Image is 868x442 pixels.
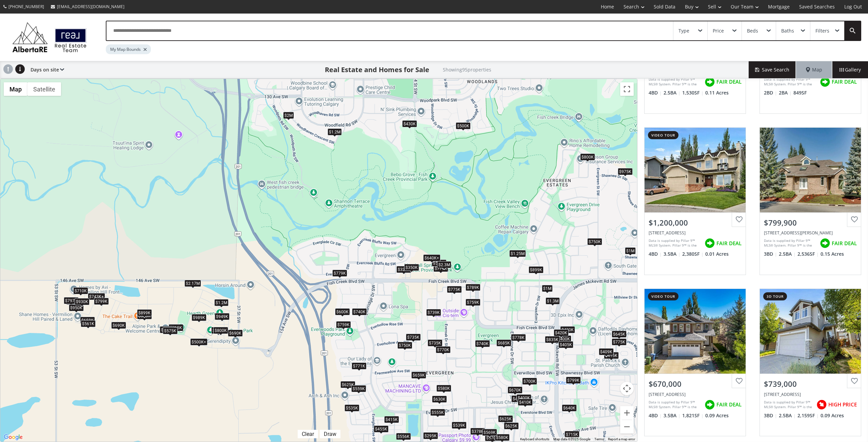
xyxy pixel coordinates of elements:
[664,412,680,419] span: 3.5 BA
[832,78,857,85] span: FAIR DEAL
[806,66,822,73] span: Map
[649,379,742,389] div: $670,000
[75,298,90,305] div: $930K
[411,371,426,378] div: $659K
[509,250,526,257] div: $1.25M
[211,327,225,334] div: $1.1M
[2,433,24,442] img: Google
[764,412,777,419] span: 3 BD
[556,335,571,342] div: $400K
[649,392,742,397] div: 186 Everstone Drive SW, Calgary, AB T2Y 4V1
[351,385,366,392] div: $559K
[542,285,553,292] div: $1M
[213,327,228,334] div: $800K
[436,346,451,353] div: $770K
[352,308,367,315] div: $740K
[649,217,742,228] div: $1,200,000
[374,425,389,432] div: $455K
[815,28,829,33] div: Filters
[703,398,716,412] img: rating icon
[797,251,819,257] span: 2,536 SF
[764,251,777,257] span: 3 BD
[625,247,636,254] div: $1M
[466,298,480,306] div: $759K
[322,431,338,437] div: Draw
[340,381,355,388] div: $625K
[4,82,27,96] button: Show street map
[649,230,742,236] div: 163 Woodhaven Crescent SW, Calgary, AB T2W5R3
[215,313,230,320] div: $949K
[649,238,701,248] div: Data is supplied by Pillar 9™ MLS® System. Pillar 9™ is the owner of the copyright in its MLS® Sy...
[27,82,61,96] button: Show satellite imagery
[764,77,816,87] div: Data is supplied by Pillar 9™ MLS® System. Pillar 9™ is the owner of the copyright in its MLS® Sy...
[678,28,689,33] div: Type
[430,409,445,416] div: $555K
[511,395,526,402] div: $420K
[137,309,152,316] div: $899K
[511,334,526,341] div: $778K
[423,254,440,261] div: $640K+
[649,412,662,419] span: 4 BD
[344,404,359,411] div: $535K
[456,122,471,129] div: $500K
[69,304,84,311] div: $950K
[423,432,438,439] div: $295K
[828,401,857,408] span: HIGH PRICE
[682,251,704,257] span: 2,380 SF
[818,75,832,89] img: rating icon
[432,396,447,403] div: $630K
[520,437,549,442] button: Keyboard shortcuts
[832,61,868,78] div: Gallery
[664,89,680,96] span: 2.5 BA
[106,44,151,54] div: My Map Bounds
[716,401,742,408] span: FAIR DEAL
[703,75,716,89] img: rating icon
[352,362,367,369] div: $771K
[332,269,347,276] div: $779K
[336,321,351,328] div: $759K
[443,67,491,72] h2: Showing 95 properties
[73,287,88,294] div: $710K
[81,320,96,327] div: $561K
[705,89,729,96] span: 0.11 Acres
[764,238,816,248] div: Data is supplied by Pillar 9™ MLS® System. Pillar 9™ is the owner of the copyright in its MLS® Sy...
[80,317,95,324] div: $658K
[562,404,577,411] div: $640K
[426,309,441,316] div: $739K
[779,89,792,96] span: 2 BA
[94,297,109,304] div: $799K
[553,437,590,441] span: Map data ©2025 Google
[447,286,462,293] div: $775K
[620,420,634,434] button: Zoom out
[747,28,758,33] div: Beds
[437,261,451,268] div: $2.3M
[764,392,857,397] div: 139 Everbrook Drive SW, Calgary, AB T2Y 0L6
[396,266,411,273] div: $320K
[764,230,857,236] div: 1517 Evergreen Hill SW, Calgary, AB T2Y 2V8
[328,128,342,135] div: $1.2M
[612,338,627,345] div: $775K
[498,415,513,422] div: $625K
[9,20,90,54] img: Logo
[298,431,318,437] div: Click to clear.
[485,434,500,441] div: $570K
[529,266,544,273] div: $899K
[832,240,857,247] span: FAIR DEAL
[716,240,742,247] span: FAIR DEAL
[649,400,701,410] div: Data is supplied by Pillar 9™ MLS® System. Pillar 9™ is the owner of the copyright in its MLS® Sy...
[764,217,857,228] div: $799,900
[580,153,595,160] div: $800K
[452,422,467,429] div: $539K
[705,251,729,257] span: 0.01 Acres
[2,433,24,442] a: Open this area in Google Maps (opens a new window)
[554,329,569,336] div: $420K
[163,327,178,334] div: $575K
[618,168,633,175] div: $975K
[496,339,511,346] div: $685K
[682,412,704,419] span: 1,821 SF
[840,66,861,73] span: Gallery
[283,112,294,119] div: $2M
[384,416,399,423] div: $415K
[8,4,44,9] span: [PHONE_NUMBER]
[713,28,724,33] div: Price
